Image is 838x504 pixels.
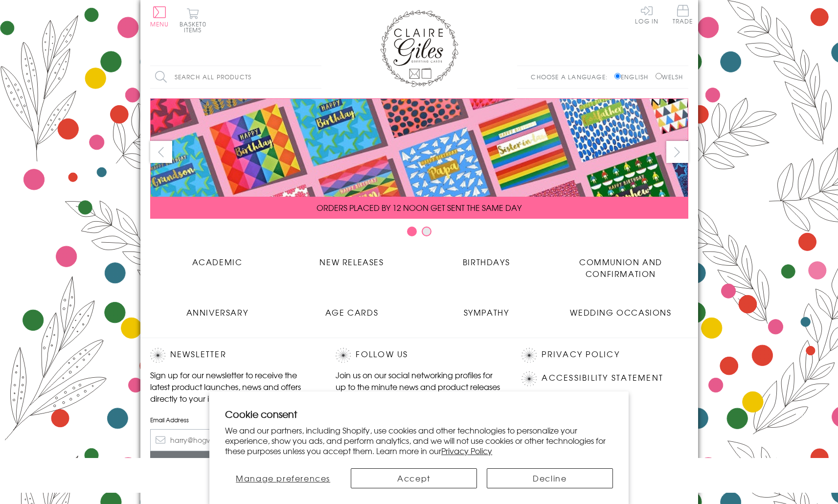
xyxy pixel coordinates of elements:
[150,6,169,27] button: Menu
[422,227,431,236] button: Carousel Page 2
[351,468,477,488] button: Accept
[150,369,317,404] p: Sign up for our newsletter to receive the latest product launches, news and offers directly to yo...
[150,451,317,473] input: Subscribe
[225,468,341,488] button: Manage preferences
[419,249,554,268] a: Birthdays
[150,415,317,424] label: Email Address
[319,256,384,268] span: New Releases
[236,472,330,484] span: Manage preferences
[150,66,321,88] input: Search all products
[150,249,285,268] a: Academic
[317,202,521,213] span: ORDERS PLACED BY 12 NOON GET SENT THE SAME DAY
[380,10,458,87] img: Claire Giles Greetings Cards
[614,72,653,81] label: English
[463,256,510,268] span: Birthdays
[150,429,317,451] input: harry@hogwarts.edu
[150,141,172,163] button: prev
[673,5,693,26] a: Trade
[554,249,688,279] a: Communion and Confirmation
[464,306,509,318] span: Sympathy
[225,407,613,421] h2: Cookie consent
[407,227,417,236] button: Carousel Page 1 (Current Slide)
[579,256,662,279] span: Communion and Confirmation
[656,72,683,81] label: Welsh
[614,73,621,79] input: English
[635,5,658,24] a: Log In
[441,445,492,457] a: Privacy Policy
[570,306,671,318] span: Wedding Occasions
[487,468,613,488] button: Decline
[285,249,419,268] a: New Releases
[186,306,249,318] span: Anniversary
[150,20,169,28] span: Menu
[150,299,285,318] a: Anniversary
[285,299,419,318] a: Age Cards
[312,66,321,88] input: Search
[656,73,662,79] input: Welsh
[325,306,378,318] span: Age Cards
[531,72,612,81] p: Choose a language:
[554,299,688,318] a: Wedding Occasions
[542,371,663,385] a: Accessibility Statement
[180,8,206,33] button: Basket0 items
[673,5,693,24] span: Trade
[192,256,243,268] span: Academic
[150,348,317,363] h2: Newsletter
[150,226,688,241] div: Carousel Pagination
[184,20,206,34] span: 0 items
[225,425,613,456] p: We and our partners, including Shopify, use cookies and other technologies to personalize your ex...
[542,348,619,361] a: Privacy Policy
[419,299,554,318] a: Sympathy
[336,369,502,404] p: Join us on our social networking profiles for up to the minute news and product releases the mome...
[666,141,688,163] button: next
[336,348,502,363] h2: Follow Us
